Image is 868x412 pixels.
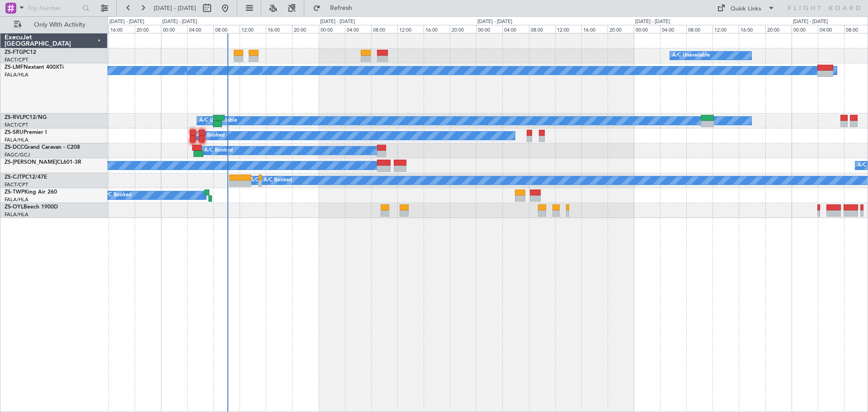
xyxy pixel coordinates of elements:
[397,25,424,33] div: 12:00
[5,57,28,63] a: FACT/CPT
[712,1,779,15] button: Quick Links
[5,189,24,195] span: ZS-TWP
[5,50,23,55] span: ZS-FTG
[608,25,634,33] div: 20:00
[818,25,844,33] div: 04:00
[196,129,225,142] div: A/C Booked
[660,25,686,33] div: 04:00
[199,114,237,128] div: A/C Unavailable
[5,130,47,135] a: ZS-SRUPremier I
[5,137,28,143] a: FALA/HLA
[109,18,144,26] div: [DATE] - [DATE]
[292,25,318,33] div: 20:00
[529,25,555,33] div: 08:00
[581,25,608,33] div: 16:00
[162,18,197,26] div: [DATE] - [DATE]
[793,18,828,26] div: [DATE] - [DATE]
[309,1,363,15] button: Refresh
[5,115,23,120] span: ZS-RVL
[5,160,81,165] a: ZS-[PERSON_NAME]CL601-3R
[5,196,28,203] a: FALA/HLA
[161,25,187,33] div: 00:00
[103,189,132,202] div: A/C Booked
[345,25,371,33] div: 04:00
[5,204,24,210] span: ZS-OYL
[5,130,24,135] span: ZS-SRU
[5,175,47,180] a: ZS-CJTPC12/47E
[5,145,80,150] a: ZS-DCCGrand Caravan - C208
[739,25,765,33] div: 16:00
[371,25,397,33] div: 08:00
[204,144,233,157] div: A/C Booked
[5,145,24,150] span: ZS-DCC
[424,25,450,33] div: 16:00
[10,18,98,32] button: Only With Activity
[320,18,355,26] div: [DATE] - [DATE]
[5,122,28,128] a: FACT/CPT
[28,1,80,15] input: Trip Number
[635,18,670,26] div: [DATE] - [DATE]
[5,204,58,210] a: ZS-OYLBeech 1900D
[5,115,47,120] a: ZS-RVLPC12/NG
[5,181,28,188] a: FACT/CPT
[502,25,528,33] div: 04:00
[672,49,710,62] div: A/C Unavailable
[5,189,57,195] a: ZS-TWPKing Air 260
[731,5,761,14] div: Quick Links
[476,25,502,33] div: 00:00
[5,160,57,165] span: ZS-[PERSON_NAME]
[154,4,196,12] span: [DATE] - [DATE]
[5,65,24,70] span: ZS-LMF
[264,174,292,187] div: A/C Booked
[450,25,476,33] div: 20:00
[712,25,739,33] div: 12:00
[5,211,28,218] a: FALA/HLA
[5,65,64,70] a: ZS-LMFNextant 400XTi
[5,152,30,158] a: FAGC/GCJ
[135,25,161,33] div: 20:00
[5,71,28,78] a: FALA/HLA
[319,25,345,33] div: 00:00
[187,25,213,33] div: 04:00
[5,175,22,180] span: ZS-CJT
[792,25,818,33] div: 00:00
[477,18,512,26] div: [DATE] - [DATE]
[322,5,360,11] span: Refresh
[686,25,712,33] div: 08:00
[765,25,792,33] div: 20:00
[634,25,660,33] div: 00:00
[240,25,266,33] div: 12:00
[213,25,240,33] div: 08:00
[5,50,36,55] a: ZS-FTGPC12
[108,25,135,33] div: 16:00
[555,25,581,33] div: 12:00
[24,22,95,28] span: Only With Activity
[266,25,292,33] div: 16:00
